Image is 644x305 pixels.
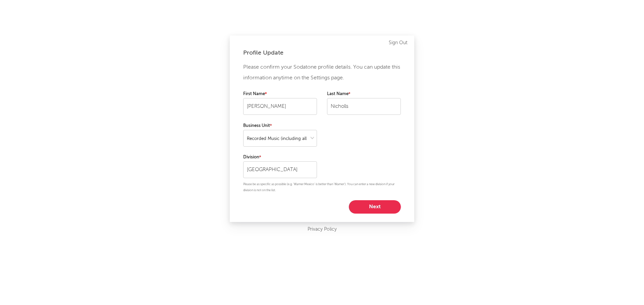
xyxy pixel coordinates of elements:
p: Please confirm your Sodatone profile details. You can update this information anytime on the Sett... [243,62,401,83]
button: Next [349,200,401,214]
input: Your last name [327,98,401,115]
div: Profile Update [243,49,401,57]
label: Business Unit [243,122,317,130]
label: Last Name [327,90,401,98]
label: Division [243,153,317,161]
a: Privacy Policy [308,225,337,234]
input: Your first name [243,98,317,115]
input: Your division [243,161,317,178]
p: Please be as specific as possible (e.g. 'Warner Mexico' is better than 'Warner'). You can enter a... [243,181,401,194]
a: Sign Out [389,39,408,47]
label: First Name [243,90,317,98]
